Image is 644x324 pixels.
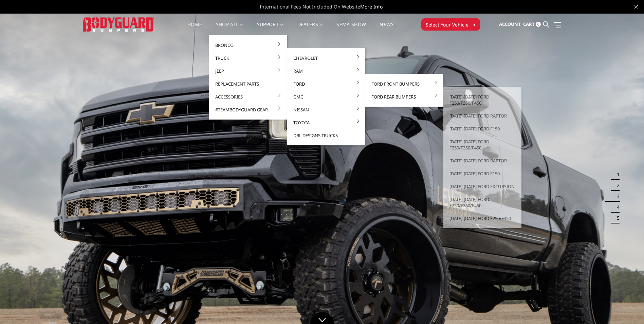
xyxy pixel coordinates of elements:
a: Click to Down [310,312,334,324]
a: Home [187,22,202,35]
img: BODYGUARD BUMPERS [83,17,154,31]
button: 1 of 5 [613,169,620,180]
a: Ford Rear Bumpers [368,90,441,103]
a: Toyota [290,116,363,129]
a: Bronco [212,39,284,52]
a: Account [499,15,521,34]
button: 5 of 5 [613,213,620,223]
a: Ford Front Bumpers [368,77,441,90]
a: More Info [360,3,383,10]
a: SEMA Show [336,22,366,35]
button: Select Your Vehicle [421,18,480,31]
a: shop all [216,22,243,35]
a: Nissan [290,103,363,116]
a: Support [257,22,284,35]
a: Truck [212,52,284,65]
span: Cart [523,21,535,27]
button: 3 of 5 [613,191,620,202]
span: Select Your Vehicle [426,21,468,28]
a: News [380,22,393,35]
a: Cart 0 [523,15,541,34]
a: Ford [290,77,363,90]
a: [DATE]-[DATE] Ford Excursion [446,180,519,193]
a: GMC [290,90,363,103]
a: Dealers [297,22,323,35]
span: ▾ [473,21,476,28]
span: Account [499,21,521,27]
a: #TeamBodyguard Gear [212,103,284,116]
a: [DATE]-[DATE] Ford F250/F350/F450 [446,135,519,154]
a: [DATE]-[DATE] Ford Raptor [446,109,519,122]
a: [DATE]-[DATE] Ford F250/F350 [446,212,519,225]
button: 2 of 5 [613,180,620,191]
a: Chevrolet [290,52,363,65]
a: Accessories [212,90,284,103]
a: [DATE]-[DATE] Ford F150 [446,167,519,180]
a: Ram [290,65,363,77]
a: [DATE]-[DATE] Ford F150 [446,122,519,135]
a: Replacement Parts [212,77,284,90]
a: [DATE]-[DATE] Ford Raptor [446,154,519,167]
a: [DATE]-[DATE] Ford F250/F350/F450 [446,90,519,109]
button: 4 of 5 [613,202,620,213]
a: Jeep [212,65,284,77]
a: [DATE]-[DATE] Ford F250/F350/F450 [446,193,519,212]
a: DBL Designs Trucks [290,129,363,142]
span: 0 [536,22,541,27]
